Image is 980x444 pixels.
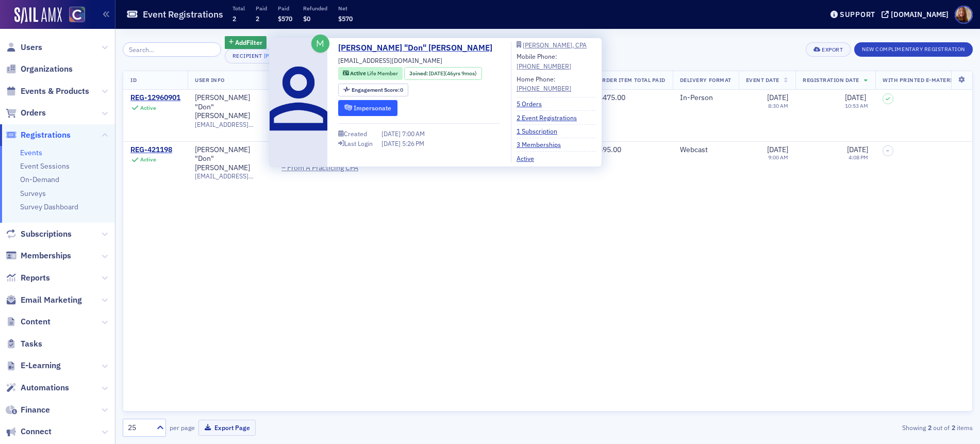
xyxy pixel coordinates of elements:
[21,316,51,327] span: Content
[845,93,866,102] span: [DATE]
[746,76,779,84] span: Event Date
[680,93,732,103] div: In-Person
[767,93,788,102] span: [DATE]
[303,14,310,23] span: $0
[381,129,402,138] span: [DATE]
[130,145,172,155] a: REG-421198
[768,154,788,161] time: 9:00 AM
[21,360,61,371] span: E-Learning
[402,139,424,147] span: 5:26 PM
[232,14,236,23] span: 2
[517,74,571,93] div: Home Phone:
[130,93,180,103] div: REG-12960901
[21,250,71,261] span: Memberships
[21,338,42,350] span: Tasks
[20,202,78,211] a: Survey Dashboard
[338,56,442,65] span: [EMAIL_ADDRESS][DOMAIN_NAME]
[128,422,151,433] div: 25
[517,52,571,71] div: Mobile Phone:
[338,67,403,80] div: Active: Active: Life Member
[338,5,353,12] p: Net
[882,11,952,18] button: [DOMAIN_NAME]
[599,76,666,84] span: Order Item Total Paid
[338,100,397,116] button: Impersonate
[6,129,71,141] a: Registrations
[6,338,42,350] a: Tasks
[6,382,69,393] a: Automations
[696,423,973,432] div: Showing out of items
[886,147,889,154] span: –
[854,42,973,57] button: New Complimentary Registration
[195,121,267,128] span: [EMAIL_ADDRESS][DOMAIN_NAME]
[21,107,46,119] span: Orders
[6,360,61,371] a: E-Learning
[6,63,73,75] a: Organizations
[21,426,52,437] span: Connect
[6,107,46,119] a: Orders
[926,423,933,432] strong: 2
[256,5,267,12] p: Paid
[256,14,259,23] span: 2
[232,53,262,59] div: Recipient
[350,70,367,77] span: Active
[195,172,267,180] span: [EMAIL_ADDRESS][DOMAIN_NAME]
[517,84,571,93] a: [PHONE_NUMBER]
[195,145,267,173] a: [PERSON_NAME] "Don" [PERSON_NAME]
[599,145,621,154] span: $95.00
[344,141,373,146] div: Last Login
[429,70,477,78] div: (46yrs 9mos)
[232,5,245,12] p: Total
[278,5,292,12] p: Paid
[130,76,137,84] span: ID
[6,316,51,327] a: Content
[62,7,85,24] a: View Homepage
[225,49,428,63] button: Recipient[PERSON_NAME] ([EMAIL_ADDRESS][DOMAIN_NAME])×
[6,42,42,53] a: Users
[352,86,401,93] span: Engagement Score :
[264,51,413,61] div: [PERSON_NAME] ([EMAIL_ADDRESS][DOMAIN_NAME])
[517,61,571,71] a: [PHONE_NUMBER]
[344,131,367,137] div: Created
[854,44,973,53] a: New Complimentary Registration
[140,105,156,111] div: Active
[6,404,50,416] a: Finance
[517,140,569,149] a: 3 Memberships
[822,47,843,53] div: Export
[69,7,85,23] img: SailAMX
[143,8,223,21] h1: Event Registrations
[680,76,732,84] span: Delivery Format
[21,42,42,53] span: Users
[6,228,72,240] a: Subscriptions
[517,99,550,108] a: 5 Orders
[390,154,427,168] time: 11:00 AM
[195,93,267,121] a: [PERSON_NAME] "Don" [PERSON_NAME]
[517,42,596,48] a: [PERSON_NAME], CPA
[140,156,156,163] div: Active
[20,175,59,184] a: On-Demand
[123,42,221,57] input: Search…
[278,14,292,23] span: $570
[21,272,50,284] span: Reports
[6,250,71,261] a: Memberships
[21,228,72,240] span: Subscriptions
[768,102,788,109] time: 8:30 AM
[170,423,195,432] label: per page
[840,10,875,19] div: Support
[21,129,71,141] span: Registrations
[803,76,859,84] span: Registration Date
[517,113,585,122] a: 2 Event Registrations
[955,6,973,24] span: Profile
[381,139,402,147] span: [DATE]
[338,14,353,23] span: $570
[21,86,89,97] span: Events & Products
[845,102,868,109] time: 10:53 AM
[404,67,481,80] div: Joined: 1978-12-22 00:00:00
[767,145,788,154] span: [DATE]
[950,423,957,432] strong: 2
[883,76,963,84] span: With Printed E-Materials
[517,126,565,136] a: 1 Subscription
[680,145,732,155] div: Webcast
